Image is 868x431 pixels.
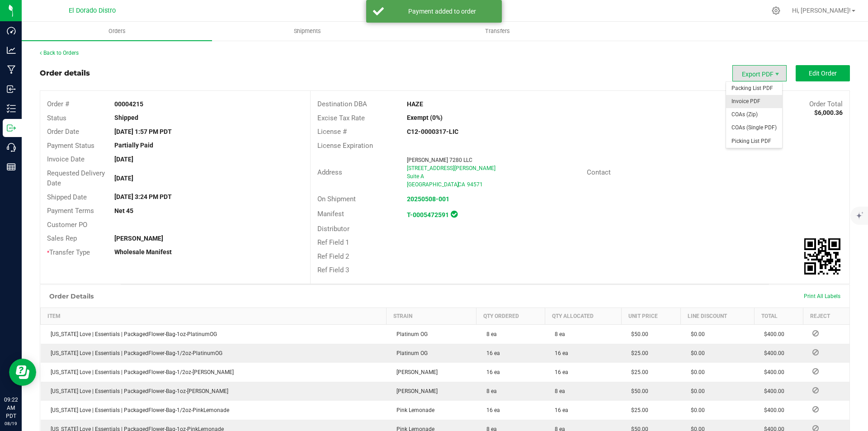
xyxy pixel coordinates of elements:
span: [PERSON_NAME] [392,388,438,394]
span: [US_STATE] Love | Essentials | PackagedFlower-Bag-1oz-PlatinumOG [46,331,217,337]
span: In Sync [451,209,458,219]
span: [US_STATE] Love | Essentials | PackagedFlower-Bag-1oz-[PERSON_NAME] [46,388,228,394]
th: Unit Price [621,308,681,324]
span: [GEOGRAPHIC_DATA] [407,181,459,188]
span: $400.00 [759,369,784,375]
span: Excise Tax Rate [317,114,365,122]
span: 8 ea [482,388,497,394]
span: Ref Field 3 [317,266,349,274]
th: Qty Ordered [476,308,545,324]
span: [US_STATE] Love | Essentials | PackagedFlower-Bag-1/2oz-PinkLemonade [46,407,229,413]
img: Scan me! [804,238,840,275]
span: Ref Field 2 [317,252,349,260]
div: Manage settings [770,6,782,15]
span: 8 ea [550,388,565,394]
a: 20250508-001 [407,195,449,203]
span: Reject Inventory [809,369,822,374]
th: Strain [387,308,476,324]
span: Platinum OG [392,331,428,337]
span: $25.00 [627,350,648,356]
span: On Shipment [317,195,356,203]
inline-svg: Analytics [7,46,16,55]
li: COAs (Single PDF) [726,121,782,134]
span: [US_STATE] Love | Essentials | PackagedFlower-Bag-1/2oz-PlatinumOG [46,350,222,356]
strong: Exempt (0%) [407,114,443,121]
strong: HAZE [407,100,423,108]
span: Reject Inventory [809,407,822,412]
span: Invoice Date [47,155,85,163]
span: Status [47,114,66,122]
span: Orders [96,27,138,35]
li: Packing List PDF [726,82,782,95]
span: [PERSON_NAME] 7280 LLC [407,157,472,163]
li: Invoice PDF [726,95,782,108]
span: 16 ea [482,369,500,375]
span: , [457,181,458,188]
a: Shipments [212,22,402,41]
span: Requested Delivery Date [47,169,105,188]
inline-svg: Inbound [7,85,16,94]
p: 08/19 [4,420,18,427]
span: Manifest [317,210,344,218]
strong: 00004215 [114,100,143,108]
span: $50.00 [627,388,648,394]
span: Shipments [282,27,333,35]
span: Ref Field 1 [317,238,349,246]
strong: Partially Paid [114,142,153,149]
strong: Shipped [114,114,138,121]
span: Order # [47,100,69,108]
inline-svg: Call Center [7,143,16,152]
span: $400.00 [759,350,784,356]
div: Payment added to order [389,7,495,16]
span: $50.00 [627,331,648,337]
span: Platinum OG [392,350,428,356]
span: Shipped Date [47,193,87,201]
span: Order Date [47,128,79,136]
strong: [DATE] 1:57 PM PDT [114,128,172,135]
span: 16 ea [550,350,568,356]
inline-svg: Inventory [7,104,16,113]
a: Transfers [402,22,593,41]
span: 8 ea [482,331,497,337]
span: Payment Status [47,142,94,150]
li: Picking List PDF [726,135,782,148]
span: [STREET_ADDRESS][PERSON_NAME] [407,165,495,171]
span: $0.00 [686,388,705,394]
span: Pink Lemonade [392,407,434,413]
span: Suite A [407,173,424,180]
button: Edit Order [796,65,850,81]
span: 16 ea [550,369,568,375]
span: $25.00 [627,407,648,413]
span: 16 ea [482,350,500,356]
span: Destination DBA [317,100,367,108]
li: Export PDF [732,65,787,81]
span: Reject Inventory [809,426,822,431]
span: COAs (Zip) [726,108,782,121]
h1: Order Details [49,293,94,300]
span: 8 ea [550,331,565,337]
span: $0.00 [686,350,705,356]
span: $25.00 [627,369,648,375]
span: Edit Order [809,70,837,77]
span: [PERSON_NAME] [392,369,438,375]
th: Item [41,308,387,324]
strong: $6,000.36 [814,109,843,116]
span: El Dorado Distro [69,7,116,14]
a: Orders [22,22,212,41]
span: Sales Rep [47,234,77,242]
a: T-0005472591 [407,211,449,218]
span: 16 ea [482,407,500,413]
strong: [DATE] 3:24 PM PDT [114,193,172,200]
th: Qty Allocated [545,308,621,324]
qrcode: 00004215 [804,238,840,275]
inline-svg: Reports [7,162,16,171]
span: $400.00 [759,407,784,413]
span: 94571 [467,181,483,188]
span: [US_STATE] Love | Essentials | PackagedFlower-Bag-1/2oz-[PERSON_NAME] [46,369,234,375]
span: CA [458,181,465,188]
